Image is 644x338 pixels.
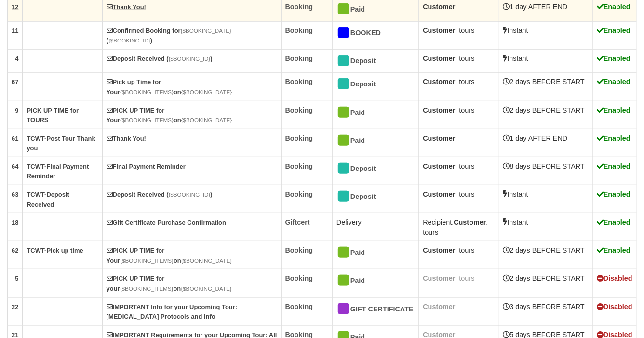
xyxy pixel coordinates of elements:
strong: {$BOOKING_ITEMS} [120,89,174,95]
strong: Enabled [597,190,631,198]
strong: Booking [285,55,313,62]
td: , tours [419,185,499,213]
a: 9 [15,107,18,114]
strong: {$BOOKING_ID} [169,191,211,197]
strong: Customer [423,274,455,282]
a: 62 [12,247,18,254]
strong: Enabled [597,27,631,34]
strong: Customer [423,162,455,170]
strong: Enabled [597,162,631,170]
strong: {$BOOKING_DATE} [181,117,232,123]
div: Paid [336,245,406,261]
a: 22 [12,303,18,310]
strong: Enabled [597,106,631,114]
a: 12 [12,3,18,11]
strong: Booking [285,27,313,34]
span: , tours [423,274,474,282]
strong: Booking [285,246,313,254]
strong: Disabled [597,274,632,282]
a: IMPORTANT Info for your Upcoming Tour: [MEDICAL_DATA] Protocols and Info [107,303,238,321]
strong: Booking [285,3,313,11]
a: PICK UP TIME for your{$BOOKING_ITEMS}on{$BOOKING_DATE} [107,275,232,292]
a: 4 [15,55,18,62]
a: 61 [12,135,18,142]
strong: {$BOOKING_ITEMS} [120,285,174,292]
div: Paid [336,105,406,121]
strong: Booking [285,78,313,85]
a: 64 [12,163,18,170]
strong: Giftcert [285,218,310,226]
td: 1 day AFTER END [499,129,592,157]
a: 11 [12,27,18,34]
strong: Customer [454,218,486,226]
td: , tours [419,49,499,73]
div: Paid [336,133,406,149]
a: 63 [12,191,18,198]
strong: Enabled [597,3,631,11]
a: Final Payment Reminder [107,163,186,170]
td: 3 days BEFORE START [499,297,592,325]
strong: Customer [423,303,455,310]
strong: Enabled [597,134,631,142]
strong: Enabled [597,218,631,226]
a: TCWT-Final Payment Reminder [27,163,89,180]
a: Pick up Time for Your{$BOOKING_ITEMS}on{$BOOKING_DATE} [107,78,232,96]
div: Deposit [336,161,406,177]
div: Deposit [336,189,406,205]
strong: Customer [423,106,455,114]
td: Instant [499,185,592,213]
td: , tours [419,157,499,185]
strong: Customer [423,190,455,198]
div: BOOKED [336,26,406,41]
strong: {$BOOKING_DATE} [181,257,232,264]
strong: {$BOOKING_DATE} [181,28,231,34]
strong: {$BOOKING_DATE} [181,285,231,292]
strong: {$BOOKING_ID} [169,56,211,62]
strong: Booking [285,274,313,282]
strong: Customer [423,27,455,34]
a: Deposit Received ({$BOOKING_ID}) [107,55,213,62]
a: 18 [12,219,18,226]
strong: Customer [423,78,455,85]
strong: Booking [285,303,313,310]
strong: Enabled [597,78,631,85]
strong: Booking [285,134,313,142]
a: Gift Certificate Purchase Confirmation [107,219,226,226]
a: Deposit Received ({$BOOKING_ID}) [107,191,213,198]
strong: {$BOOKING_ITEMS} [120,257,174,264]
strong: Booking [285,190,313,198]
td: , tours [419,21,499,49]
td: Delivery [332,213,419,241]
td: , tours [419,73,499,101]
strong: {$BOOKING_ID} [108,37,150,43]
strong: Customer [423,55,455,62]
td: 8 days BEFORE START [499,157,592,185]
strong: Booking [285,162,313,170]
a: TCWT-Pick up time [27,247,83,254]
strong: Enabled [597,55,631,62]
td: , tours [419,101,499,129]
strong: Customer [423,134,455,142]
strong: Customer [423,3,455,11]
td: , tours [419,241,499,269]
a: TCWT-Post Tour Thank you [27,135,95,152]
td: 2 days BEFORE START [499,269,592,297]
a: Confirmed Booking for{$BOOKING_DATE}({$BOOKING_ID}) [107,27,231,44]
strong: {$BOOKING_ITEMS} [120,117,174,123]
a: PICK UP TIME for Your{$BOOKING_ITEMS}on{$BOOKING_DATE} [107,247,232,264]
td: 2 days BEFORE START [499,101,592,129]
td: Instant [499,49,592,73]
td: 2 days BEFORE START [499,73,592,101]
div: Deposit [336,54,406,69]
td: 2 days BEFORE START [499,241,592,269]
a: PICK UP TIME for TOURS [27,107,79,124]
a: Thank You! [107,135,146,142]
strong: {$BOOKING_DATE} [181,89,232,95]
a: TCWT-Deposit Received [27,191,69,208]
div: Paid [336,2,406,17]
a: Thank You! [107,3,146,11]
strong: Booking [285,106,313,114]
strong: Disabled [597,303,632,310]
a: PICK UP TIME for Your{$BOOKING_ITEMS}on{$BOOKING_DATE} [107,107,232,124]
a: 67 [12,78,18,85]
